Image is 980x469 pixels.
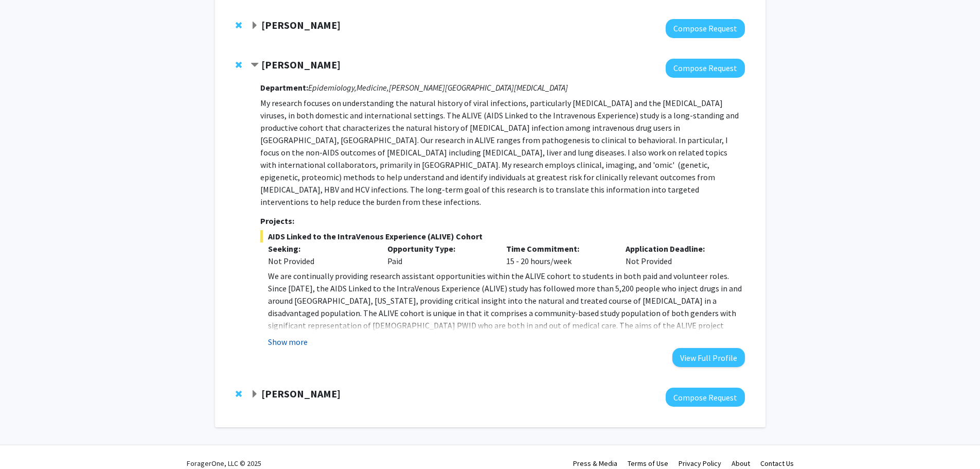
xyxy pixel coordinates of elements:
a: Press & Media [573,459,617,468]
a: About [732,459,750,468]
span: Contract Gregory Kirk Bookmark [251,61,259,70]
button: Compose Request to Gregory Kirk [666,59,745,78]
button: View Full Profile [672,348,745,367]
span: Remove Yu-Hsiang Hsieh from bookmarks [236,390,242,398]
strong: [PERSON_NAME] [261,387,341,400]
p: Opportunity Type: [387,242,491,255]
button: Show more [268,336,308,348]
p: We are continually providing research assistant opportunities within the ALIVE cohort to students... [268,270,744,406]
a: Privacy Policy [679,459,721,468]
div: Paid [380,242,499,267]
strong: Department: [260,82,308,93]
i: Medicine, [357,82,389,93]
button: Compose Request to Yu-Hsiang Hsieh [666,388,745,407]
p: Time Commitment: [506,242,610,255]
a: Terms of Use [628,459,668,468]
span: Expand Yu-Hsiang Hsieh Bookmark [251,390,259,398]
p: Seeking: [268,242,372,255]
a: Contact Us [760,459,794,468]
i: [PERSON_NAME][GEOGRAPHIC_DATA][MEDICAL_DATA] [389,82,568,93]
i: Epidemiology, [308,82,357,93]
div: Not Provided [268,255,372,267]
iframe: Chat [8,423,44,461]
button: Compose Request to Carlos Romo [666,19,745,38]
strong: [PERSON_NAME] [261,58,341,71]
span: Remove Gregory Kirk from bookmarks [236,61,242,69]
strong: [PERSON_NAME] [261,19,341,31]
span: Remove Carlos Romo from bookmarks [236,21,242,29]
span: AIDS Linked to the IntraVenous Experience (ALIVE) Cohort [260,230,744,242]
div: 15 - 20 hours/week [498,242,618,267]
span: Expand Carlos Romo Bookmark [251,22,259,30]
p: Application Deadline: [626,242,729,255]
div: Not Provided [618,242,737,267]
p: My research focuses on understanding the natural history of viral infections, particularly [MEDIC... [260,97,744,208]
strong: Projects: [260,216,294,226]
